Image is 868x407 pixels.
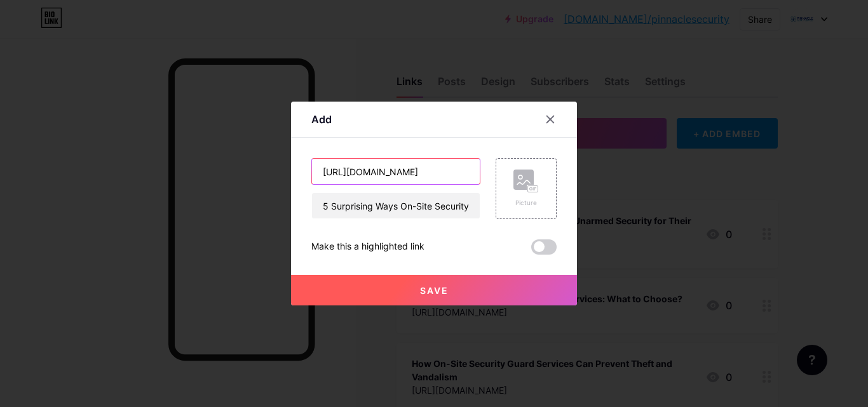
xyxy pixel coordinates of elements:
div: Make this a highlighted link [311,239,424,255]
input: Title [312,159,480,184]
input: URL [312,193,480,218]
div: Add [311,112,332,127]
div: Picture [513,198,539,208]
span: Save [420,285,449,296]
button: Save [291,275,577,305]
